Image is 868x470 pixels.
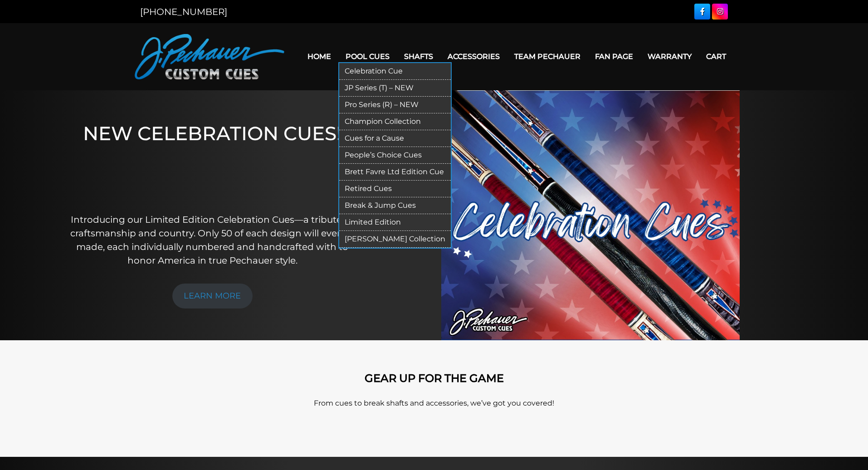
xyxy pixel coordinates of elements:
[176,398,692,409] p: From cues to break shafts and accessories, we’ve got you covered!
[339,97,451,113] a: Pro Series (R) – NEW
[338,45,397,68] a: Pool Cues
[339,197,451,214] a: Break & Jump Cues
[172,284,253,308] a: LEARN MORE
[339,130,451,147] a: Cues for a Cause
[300,45,338,68] a: Home
[339,80,451,97] a: JP Series (T) – NEW
[339,113,451,130] a: Champion Collection
[339,214,451,231] a: Limited Edition
[140,6,227,17] a: [PHONE_NUMBER]
[339,63,451,80] a: Celebration Cue
[397,45,440,68] a: Shafts
[588,45,640,68] a: Fan Page
[699,45,733,68] a: Cart
[440,45,507,68] a: Accessories
[70,213,356,267] p: Introducing our Limited Edition Celebration Cues—a tribute to craftsmanship and country. Only 50 ...
[135,34,284,79] img: Pechauer Custom Cues
[507,45,588,68] a: Team Pechauer
[339,164,451,181] a: Brett Favre Ltd Edition Cue
[365,372,504,385] strong: GEAR UP FOR THE GAME
[339,147,451,164] a: People’s Choice Cues
[640,45,699,68] a: Warranty
[70,122,356,201] h1: NEW CELEBRATION CUES!
[339,231,451,248] a: [PERSON_NAME] Collection
[339,181,451,197] a: Retired Cues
